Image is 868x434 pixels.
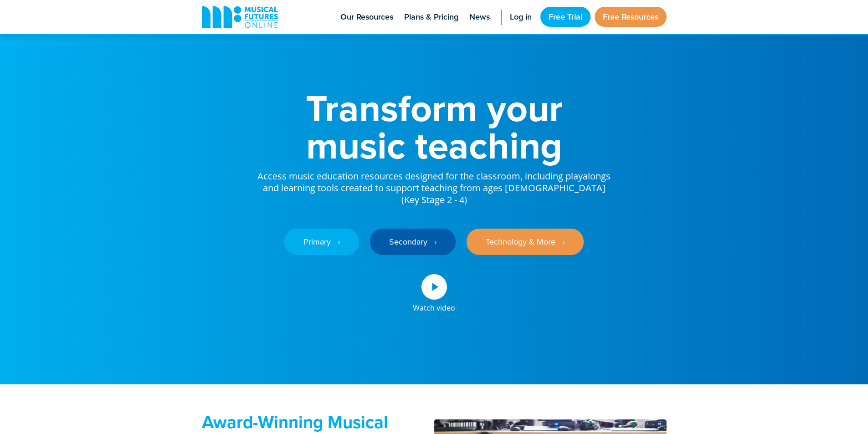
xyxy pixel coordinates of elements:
span: Our Resources [340,11,393,23]
div: Watch video [413,300,455,311]
span: Plans & Pricing [404,11,458,23]
h1: Transform your music teaching [257,89,612,164]
span: News [469,11,490,23]
p: Access music education resources designed for the classroom, including playalongs and learning to... [257,164,612,206]
a: Primary ‎‏‏‎ ‎ › [284,229,359,255]
a: Secondary ‎‏‏‎ ‎ › [370,229,456,255]
a: Technology & More ‎‏‏‎ ‎ › [467,229,584,255]
a: Free Trial [540,7,591,27]
span: Log in [510,11,532,23]
a: Free Resources [595,7,667,27]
